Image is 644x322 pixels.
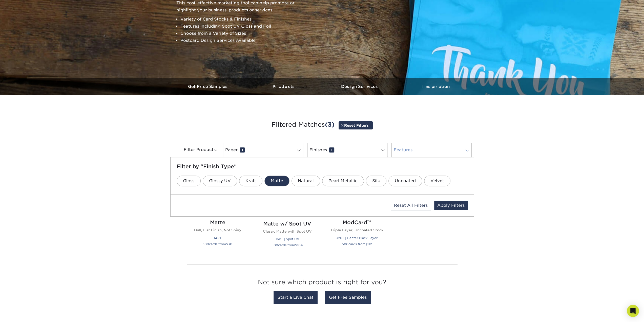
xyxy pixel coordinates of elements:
span: $ [365,242,367,246]
h2: Matte w/ Spot UV [259,221,316,227]
a: Design Services [322,78,398,95]
li: Choose from a Variety of Sizes [180,30,303,37]
p: Classic Matte with Spot UV [259,229,316,234]
li: Variety of Card Stocks & Finishes [180,16,303,23]
span: 1 [329,147,334,153]
small: 32PT | Center Black Layer [336,236,378,240]
span: 100 [203,242,209,246]
span: 30 [228,242,232,246]
a: Products [246,78,322,95]
p: Dull, Flat Finish, Not Shiny [189,228,246,233]
a: Finishes1 [307,143,387,157]
a: Features [391,143,472,157]
a: Paper1 [223,143,303,157]
a: Glossy UV [203,176,237,186]
a: Inspiration [398,78,474,95]
a: Apply Filters [434,201,468,210]
a: Reset Filters [339,121,373,129]
h5: Filter by "Finish Type" [177,163,468,169]
small: cards from [342,242,372,246]
span: 104 [297,243,303,247]
a: Get Free Samples [325,291,371,304]
span: 500 [272,243,278,247]
h2: ModCard™ [328,219,386,225]
h3: Design Services [322,84,398,89]
h2: Matte [189,219,246,225]
a: Natural [292,176,320,186]
h3: Get Free Samples [170,84,246,89]
div: Filter Products: [170,143,221,157]
h3: Products [246,84,322,89]
iframe: Google Customer Reviews [1,307,43,320]
h3: Inspiration [398,84,474,89]
a: Start a Live Chat [274,291,318,304]
a: Reset All Filters [391,201,431,210]
h3: Filtered Matches [174,113,470,137]
small: 14PT [214,236,221,240]
a: Kraft [239,176,262,186]
a: Pearl Metallic [322,176,364,186]
a: Matte [264,176,289,186]
a: Gloss [177,176,201,186]
li: Features Including Spot UV Gloss and Foil [180,23,303,30]
li: Postcard Design Services Available [180,37,303,44]
p: Triple Layer, Uncoated Stock [328,228,386,233]
span: $ [295,243,297,247]
a: Get Free Samples [170,78,246,95]
span: (3) [325,121,335,128]
span: 500 [342,242,348,246]
span: $ [226,242,228,246]
small: cards from [272,243,303,247]
a: Uncoated [388,176,422,186]
div: Open Intercom Messenger [627,305,639,317]
span: 112 [367,242,372,246]
a: Velvet [424,176,450,186]
a: Silk [366,176,386,186]
small: 16PT | Spot UV [276,237,299,241]
h3: Not sure which product is right for you? [187,275,458,292]
small: cards from [203,242,232,246]
span: 1 [240,147,245,153]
